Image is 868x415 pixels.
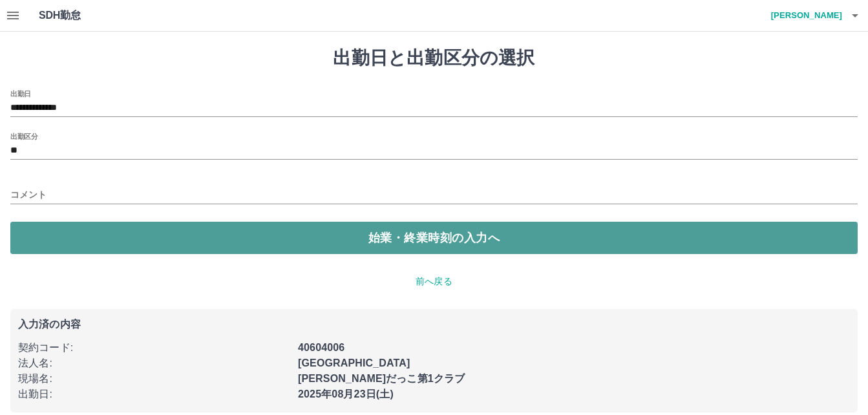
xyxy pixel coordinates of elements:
b: [GEOGRAPHIC_DATA] [298,357,410,368]
b: [PERSON_NAME]だっこ第1クラブ [298,373,465,384]
p: 契約コード : [18,340,290,356]
h1: 出勤日と出勤区分の選択 [10,47,858,69]
p: 出勤日 : [18,387,290,402]
p: 法人名 : [18,356,290,371]
p: 現場名 : [18,371,290,387]
label: 出勤区分 [10,131,37,141]
p: 前へ戻る [10,275,858,288]
p: 入力済の内容 [18,319,850,330]
button: 始業・終業時刻の入力へ [10,222,858,254]
label: 出勤日 [10,89,31,98]
b: 40604006 [298,342,344,353]
b: 2025年08月23日(土) [298,388,394,399]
